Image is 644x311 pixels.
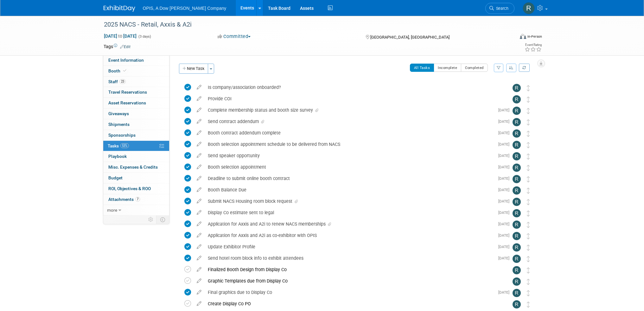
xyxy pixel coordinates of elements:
[205,241,494,252] div: Update Exhibitor Profile
[194,267,205,272] a: edit
[108,100,146,105] span: Asset Reservations
[485,3,514,14] a: Search
[107,208,117,213] span: more
[527,34,542,39] div: In-Person
[104,5,135,12] img: ExhibitDay
[108,111,129,116] span: Giveaways
[194,221,205,227] a: edit
[108,154,127,159] span: Playbook
[498,176,513,181] span: [DATE]
[498,199,513,203] span: [DATE]
[108,165,158,170] span: Misc. Expenses & Credits
[513,84,521,92] img: Renee Ortner
[205,116,494,127] div: Send contract addendum
[205,287,494,298] div: Final graphics due to Display Co
[513,107,521,115] img: Renee Ortner
[194,278,205,284] a: edit
[513,175,521,183] img: Renee Ortner
[103,130,169,140] a: Sponsorships
[194,210,205,215] a: edit
[103,119,169,130] a: Shipments
[108,143,129,148] span: Tasks
[205,184,494,195] div: Booth Balance Due
[103,151,169,162] a: Playbook
[513,95,521,103] img: Renee Ortner
[156,215,169,224] td: Toggle Event Tabs
[513,277,521,286] img: Renee Ortner
[194,107,205,113] a: edit
[103,183,169,194] a: ROI, Objectives & ROO
[498,131,513,135] span: [DATE]
[370,35,450,40] span: [GEOGRAPHIC_DATA], [GEOGRAPHIC_DATA]
[498,233,513,238] span: [DATE]
[523,2,535,14] img: Renee Ortner
[527,142,530,148] i: Move task
[527,119,530,125] i: Move task
[194,141,205,147] a: edit
[498,290,513,295] span: [DATE]
[513,209,521,217] img: Renee Ortner
[519,64,530,72] a: Refresh
[194,176,205,181] a: edit
[498,119,513,124] span: [DATE]
[194,244,205,250] a: edit
[527,245,530,251] i: Move task
[498,222,513,226] span: [DATE]
[513,266,521,274] img: Renee Ortner
[194,198,205,204] a: edit
[205,93,500,104] div: Provide COI
[527,302,530,308] i: Move task
[103,205,169,215] a: more
[194,233,205,238] a: edit
[513,243,521,252] img: Renee Ortner
[513,289,521,297] img: Renee Ortner
[103,162,169,172] a: Misc. Expenses & Credits
[513,300,521,308] img: Renee Ortner
[527,267,530,273] i: Move task
[205,162,494,172] div: Booth selection appointment
[104,43,131,50] td: Tags
[103,55,169,65] a: Event Information
[205,264,500,275] div: Finalized Booth Design from Display Co
[498,188,513,192] span: [DATE]
[205,196,494,207] div: Submit NACS Housing room block request
[194,301,205,307] a: edit
[527,176,530,182] i: Move task
[194,153,205,159] a: edit
[434,64,461,72] button: Incomplete
[513,186,521,195] img: Renee Ortner
[527,199,530,205] i: Move task
[513,255,521,263] img: Renee Ortner
[205,139,494,150] div: Booth selection appointment schedule to be delivered from NACS
[498,245,513,249] span: [DATE]
[513,164,521,172] img: Renee Ortner
[108,122,130,127] span: Shipments
[120,143,129,148] span: 53%
[120,45,131,49] a: Edit
[205,219,494,229] div: Application for Axxis and A2i to renew NACS memberships
[527,153,530,159] i: Move task
[513,118,521,126] img: Renee Ortner
[527,233,530,239] i: Move task
[103,98,169,108] a: Asset Reservations
[108,133,136,138] span: Sponsorships
[103,141,169,151] a: Tasks53%
[527,256,530,262] i: Move task
[119,79,126,84] span: 23
[527,131,530,137] i: Move task
[494,6,508,11] span: Search
[527,108,530,114] i: Move task
[205,276,500,286] div: Graphic Templates due from Display Co
[194,289,205,295] a: edit
[527,210,530,216] i: Move task
[513,129,521,138] img: Renee Ortner
[520,34,526,39] img: Format-Inperson.png
[103,87,169,97] a: Travel Reservations
[138,34,151,39] span: (3 days)
[102,19,505,30] div: 2025 NACS - Retail, Axxis & A2i
[103,77,169,87] a: Staff23
[527,188,530,194] i: Move task
[108,90,147,95] span: Travel Reservations
[135,197,140,202] span: 7
[104,33,137,39] span: [DATE] [DATE]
